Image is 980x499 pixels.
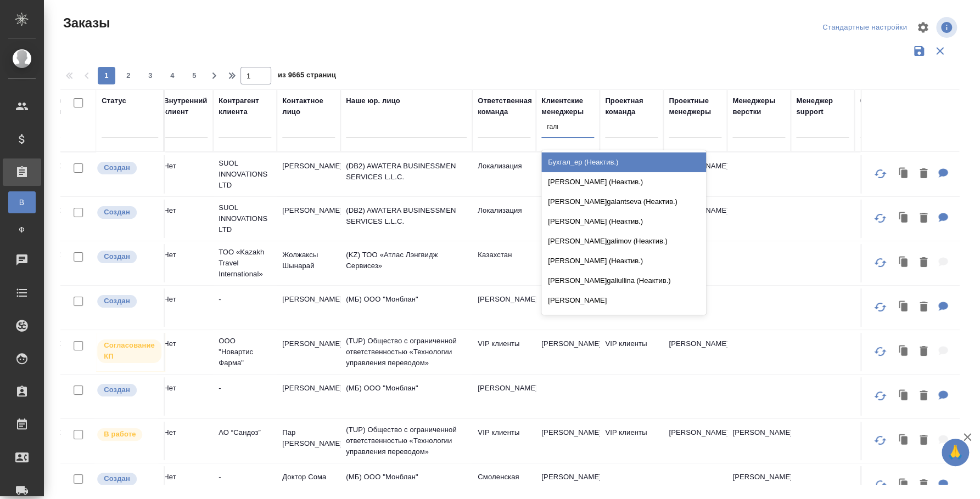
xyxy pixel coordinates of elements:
td: [PERSON_NAME] [277,155,340,194]
p: Нет [164,205,208,216]
span: 3 [142,70,159,81]
button: Клонировать [893,474,914,496]
button: Обновить [867,383,893,409]
p: Создан [104,162,130,173]
td: VIP клиенты [472,333,536,371]
span: Ф [14,224,30,235]
button: Клонировать [893,385,914,407]
span: 🙏 [946,441,965,464]
button: 🙏 [942,439,969,466]
button: Клонировать [893,296,914,319]
button: Обновить [867,338,893,365]
p: В работе [104,429,136,440]
div: split button [820,19,910,36]
td: (DB2) AWATERA BUSINESSMEN SERVICES L.L.C. [340,200,472,238]
td: Пар [PERSON_NAME] [277,422,340,460]
span: из 9665 страниц [278,69,336,84]
p: SUOL INNOVATIONS LTD [219,202,271,235]
button: Удалить [914,252,933,274]
div: [PERSON_NAME]galiullina (Неактив.) [541,271,706,291]
td: [PERSON_NAME] [536,155,600,194]
div: [PERSON_NAME] (Неактив.) [541,251,706,271]
button: Обновить [867,472,893,498]
td: VIP клиенты [472,422,536,460]
span: 2 [120,70,137,81]
p: Создан [104,473,130,484]
p: Нет [164,161,208,172]
button: Сбросить фильтры [929,41,950,61]
div: Выставляется автоматически при создании заказа [96,205,158,220]
td: Локализация [472,200,536,238]
p: SUOL INNOVATIONS LTD [219,158,271,191]
button: Удалить [914,429,933,452]
button: Удалить [914,296,933,319]
button: Клонировать [893,252,914,274]
span: Настроить таблицу [910,14,936,41]
button: Удалить [914,385,933,407]
div: Проектная команда [605,95,658,117]
button: 4 [164,67,181,84]
td: [PERSON_NAME] [277,377,340,416]
button: Обновить [867,250,893,276]
button: Сохранить фильтры [909,41,929,61]
button: Обновить [867,294,893,320]
td: [PERSON_NAME] [277,288,340,327]
div: Выставляется автоматически при создании заказа [96,250,158,264]
span: Заказы [60,14,110,32]
p: Нет [164,383,208,394]
button: Обновить [867,205,893,231]
div: Внутренний клиент [164,95,208,117]
td: (МБ) ООО "Монблан" [340,288,472,327]
div: Спецификация [860,95,914,106]
div: [PERSON_NAME]galantseva (Неактив.) [541,192,706,212]
td: [PERSON_NAME] [536,422,600,460]
div: Выставляется автоматически при создании заказа [96,294,158,309]
p: - [219,294,271,305]
div: [PERSON_NAME] [541,291,706,310]
td: [PERSON_NAME] [277,200,340,238]
p: ТОО «Kazakh Travel International» [219,247,271,280]
button: Клонировать [893,429,914,452]
button: Обновить [867,161,893,187]
button: Удалить [914,207,933,230]
p: АО “Сандоз” [219,427,271,438]
button: Удалить [914,341,933,363]
td: (KZ) ТОО «Атлас Лэнгвидж Сервисез» [340,244,472,282]
p: [PERSON_NAME] [732,472,785,483]
p: Создан [104,296,130,307]
td: [PERSON_NAME] [472,288,536,327]
p: Нет [164,294,208,305]
span: 4 [164,70,181,81]
td: [PERSON_NAME] [277,333,340,371]
button: Клонировать [893,163,914,185]
span: Посмотреть информацию [936,17,959,38]
div: Контактное лицо [282,95,335,117]
td: [PERSON_NAME] [472,377,536,416]
td: (TUP) Общество с ограниченной ответственностью «Технологии управления переводом» [340,419,472,463]
div: Проектные менеджеры [669,95,721,117]
p: Создан [104,207,130,218]
div: [PERSON_NAME] (Неактив.) [541,310,706,330]
p: Нет [164,250,208,260]
button: Удалить [914,474,933,496]
p: [PERSON_NAME] [732,427,785,438]
td: VIP клиенты [600,333,663,371]
div: Ответственная команда [478,95,532,117]
div: [PERSON_NAME] (Неактив.) [541,212,706,231]
td: VIP клиенты [600,422,663,460]
p: - [219,383,271,394]
a: В [8,191,36,213]
div: [PERSON_NAME]galimov (Неактив.) [541,231,706,251]
a: Ф [8,219,36,241]
button: Обновить [867,427,893,453]
button: Клонировать [893,341,914,363]
td: (МБ) ООО "Монблан" [340,377,472,416]
div: Наше юр. лицо [346,95,400,106]
div: Выставляется автоматически при создании заказа [96,472,158,486]
div: [PERSON_NAME] (Неактив.) [541,172,706,192]
div: Выставляется автоматически при создании заказа [96,383,158,398]
td: [PERSON_NAME] [663,333,727,371]
div: Выставляется автоматически при создании заказа [96,161,158,175]
td: [PERSON_NAME] [536,244,600,282]
td: (TUP) Общество с ограниченной ответственностью «Технологии управления переводом» [340,330,472,374]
